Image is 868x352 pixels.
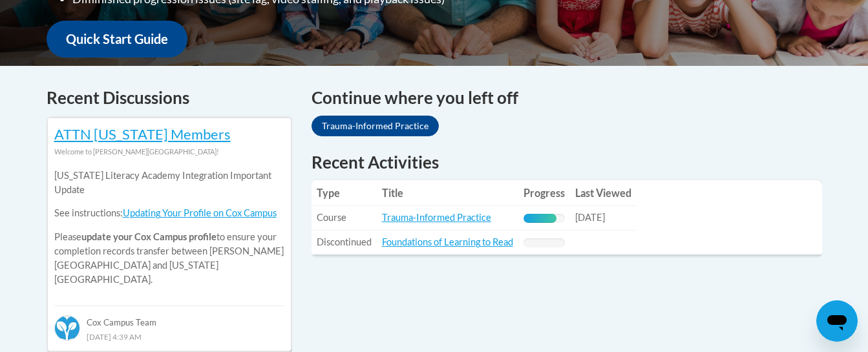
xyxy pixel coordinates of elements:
[317,212,346,223] span: Course
[312,85,822,110] h4: Continue where you left off
[377,180,518,206] th: Title
[575,212,605,223] span: [DATE]
[123,207,277,218] a: Updating Your Profile on Cox Campus
[47,21,187,57] a: Quick Start Guide
[317,236,372,247] span: Discontinued
[54,329,284,344] div: [DATE] 4:39 AM
[312,116,439,136] a: Trauma-Informed Practice
[54,125,231,143] a: ATTN [US_STATE] Members
[54,305,284,329] div: Cox Campus Team
[312,150,822,174] h1: Recent Activities
[47,85,292,110] h4: Recent Discussions
[524,214,556,223] div: Progress, %
[816,300,858,342] iframe: Button to launch messaging window, conversation in progress
[382,212,491,223] a: Trauma-Informed Practice
[312,180,377,206] th: Type
[570,180,637,206] th: Last Viewed
[54,169,284,197] p: [US_STATE] Literacy Academy Integration Important Update
[382,236,513,247] a: Foundations of Learning to Read
[54,206,284,220] p: See instructions:
[54,145,284,159] div: Welcome to [PERSON_NAME][GEOGRAPHIC_DATA]!
[518,180,570,206] th: Progress
[54,315,80,341] img: Cox Campus Team
[81,231,217,242] b: update your Cox Campus profile
[54,159,284,296] div: Please to ensure your completion records transfer between [PERSON_NAME][GEOGRAPHIC_DATA] and [US_...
